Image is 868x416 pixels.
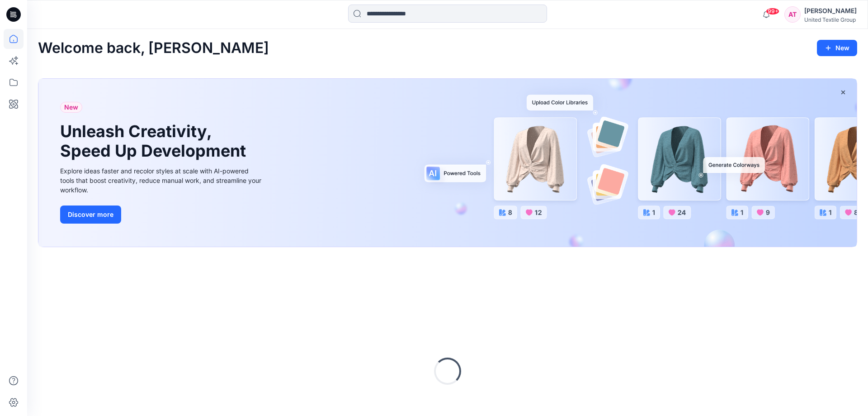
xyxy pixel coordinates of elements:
[60,122,250,161] h1: Unleash Creativity, Speed Up Development
[766,8,779,15] span: 99+
[804,5,857,16] div: [PERSON_NAME]
[817,40,857,56] button: New
[60,206,121,224] button: Discover more
[64,102,78,113] span: New
[60,206,264,224] a: Discover more
[38,40,269,57] h2: Welcome back, [PERSON_NAME]
[804,16,857,23] div: United Textile Group
[784,6,801,23] div: AT
[60,166,264,195] div: Explore ideas faster and recolor styles at scale with AI-powered tools that boost creativity, red...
